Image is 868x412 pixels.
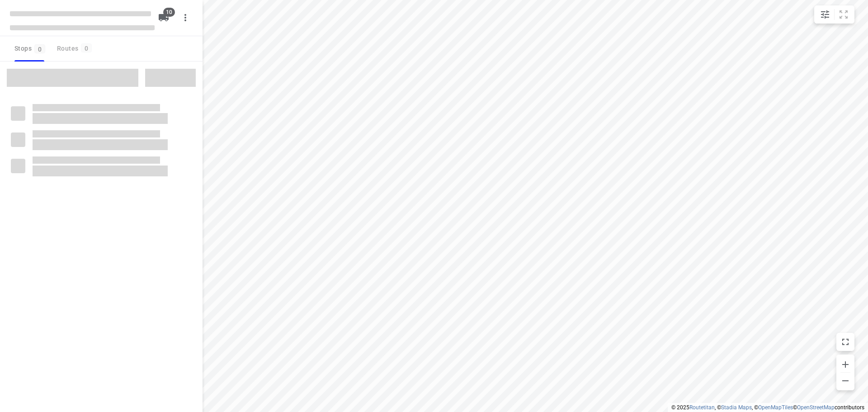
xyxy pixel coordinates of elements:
[721,404,752,411] a: Stadia Maps
[814,5,854,24] div: small contained button group
[797,404,835,411] a: OpenStreetMap
[758,404,793,411] a: OpenMapTiles
[671,404,864,411] li: © 2025 , © , © © contributors
[816,5,834,24] button: Map settings
[689,404,715,411] a: Routetitan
